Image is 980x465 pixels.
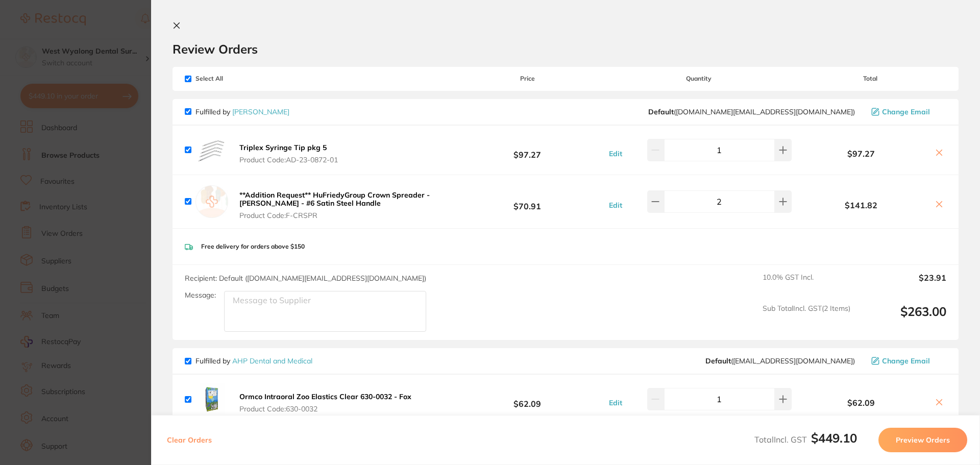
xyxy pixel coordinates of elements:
[882,357,930,365] span: Change Email
[606,149,625,158] button: Edit
[648,108,855,116] span: customer.care@henryschein.com.au
[195,383,228,415] img: ZTFqZGk1Mg
[878,428,967,452] button: Preview Orders
[451,390,603,409] b: $62.09
[868,107,946,116] button: Change Email
[185,291,216,300] label: Message:
[648,107,674,116] b: Default
[239,211,448,219] span: Product Code: F-CRSPR
[164,428,215,452] button: Clear Orders
[173,41,959,57] h2: Review Orders
[236,392,414,413] button: Ormco Intraoral Zoo Elastics Clear 630-0032 - Fox Product Code:630-0032
[195,185,228,218] img: empty.jpg
[604,75,794,82] span: Quantity
[201,243,305,250] p: Free delivery for orders above $150
[794,149,928,158] b: $97.27
[232,107,289,116] a: [PERSON_NAME]
[195,134,228,166] img: aHJ6ZGJoMg
[239,143,327,152] b: Triplex Syringe Tip pkg 5
[606,201,625,210] button: Edit
[794,75,946,82] span: Total
[185,274,426,283] span: Recipient: Default ( [DOMAIN_NAME][EMAIL_ADDRESS][DOMAIN_NAME] )
[705,357,855,365] span: orders@ahpdentalmedical.com.au
[754,434,857,445] span: Total Incl. GST
[794,398,928,407] b: $62.09
[859,304,946,332] output: $263.00
[239,156,338,164] span: Product Code: AD-23-0872-01
[705,356,731,365] b: Default
[451,192,603,211] b: $70.91
[185,75,287,82] span: Select All
[239,405,411,413] span: Product Code: 630-0032
[232,356,312,365] a: AHP Dental and Medical
[239,190,430,208] b: **Addition Request** HuFriedyGroup Crown Spreader - [PERSON_NAME] - #6 Satin Steel Handle
[868,356,946,365] button: Change Email
[763,273,850,296] span: 10.0 % GST Incl.
[451,140,603,159] b: $97.27
[763,304,850,332] span: Sub Total Incl. GST ( 2 Items)
[882,108,930,116] span: Change Email
[859,273,946,296] output: $23.91
[811,430,857,446] b: $449.10
[236,143,341,164] button: Triplex Syringe Tip pkg 5 Product Code:AD-23-0872-01
[451,75,603,82] span: Price
[195,357,312,365] p: Fulfilled by
[236,190,451,220] button: **Addition Request** HuFriedyGroup Crown Spreader - [PERSON_NAME] - #6 Satin Steel Handle Product...
[794,201,928,210] b: $141.82
[606,398,625,407] button: Edit
[239,392,411,401] b: Ormco Intraoral Zoo Elastics Clear 630-0032 - Fox
[195,108,289,116] p: Fulfilled by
